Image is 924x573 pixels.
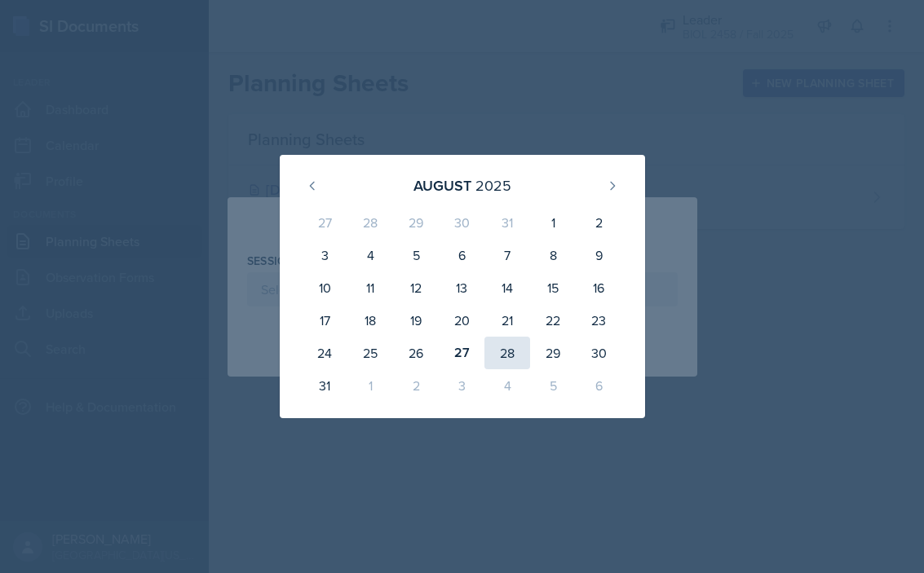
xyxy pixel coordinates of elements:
div: 5 [393,239,439,271]
div: 14 [484,271,530,304]
div: 9 [576,239,621,271]
div: 12 [393,271,439,304]
div: 3 [439,369,484,402]
div: 16 [576,271,621,304]
div: 31 [484,206,530,239]
div: 8 [530,239,576,271]
div: 6 [576,369,621,402]
div: 1 [347,369,393,402]
div: 19 [393,304,439,337]
div: 11 [347,271,393,304]
div: 3 [303,239,348,271]
div: 20 [439,304,484,337]
div: 30 [439,206,484,239]
div: 26 [393,337,439,369]
div: 30 [576,337,621,369]
div: 23 [576,304,621,337]
div: August [413,174,471,196]
div: 21 [484,304,530,337]
div: 29 [393,206,439,239]
div: 18 [347,304,393,337]
div: 2 [576,206,621,239]
div: 13 [439,271,484,304]
div: 28 [347,206,393,239]
div: 27 [303,206,348,239]
div: 4 [347,239,393,271]
div: 29 [530,337,576,369]
div: 4 [484,369,530,402]
div: 27 [439,337,484,369]
div: 10 [303,271,348,304]
div: 1 [530,206,576,239]
div: 31 [303,369,348,402]
div: 7 [484,239,530,271]
div: 22 [530,304,576,337]
div: 5 [530,369,576,402]
div: 6 [439,239,484,271]
div: 25 [347,337,393,369]
div: 24 [303,337,348,369]
div: 17 [303,304,348,337]
div: 28 [484,337,530,369]
div: 2025 [475,174,511,196]
div: 2 [393,369,439,402]
div: 15 [530,271,576,304]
